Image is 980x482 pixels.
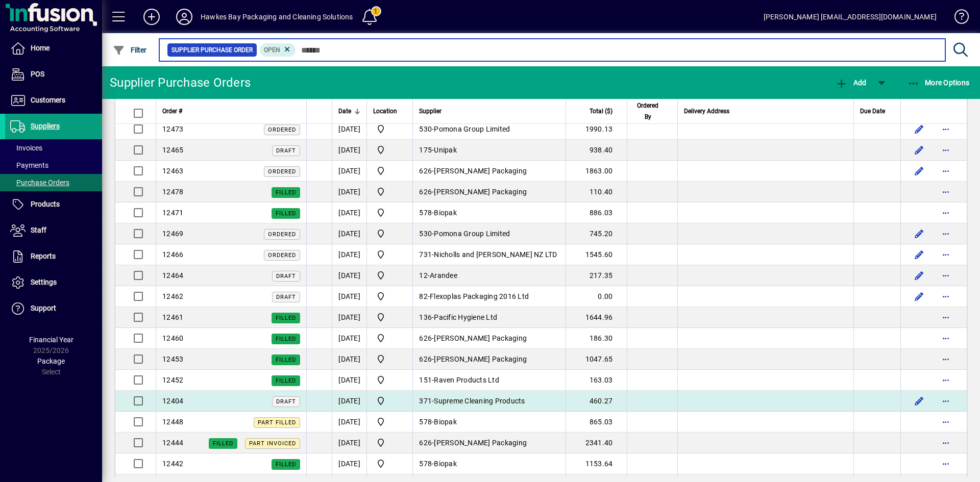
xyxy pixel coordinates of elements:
[684,106,729,117] span: Delivery Address
[373,165,406,177] span: Central
[419,271,428,280] span: 12
[373,332,406,344] span: Central
[419,106,442,117] span: Supplier
[276,189,296,196] span: Filled
[338,106,351,117] span: Date
[31,44,50,52] span: Home
[566,244,627,265] td: 1545.60
[412,286,566,307] td: -
[5,192,102,217] a: Products
[434,418,457,426] span: Biopak
[419,292,428,300] span: 82
[566,328,627,349] td: 186.30
[412,202,566,223] td: -
[373,144,406,156] span: Central
[162,355,183,363] span: 12453
[419,397,432,405] span: 371
[162,397,183,405] span: 12404
[419,188,432,196] span: 626
[162,271,183,280] span: 12464
[412,453,566,474] td: -
[29,336,73,344] span: Financial Year
[434,250,557,259] span: Nicholls and [PERSON_NAME] NZ LTD
[860,106,885,117] span: Due Date
[276,315,296,321] span: Filled
[938,121,954,137] button: More options
[905,73,972,92] button: More Options
[332,161,366,182] td: [DATE]
[31,278,57,286] span: Settings
[162,106,300,117] div: Order #
[938,309,954,325] button: More options
[276,210,296,217] span: Filled
[373,207,406,219] span: Central
[110,41,150,59] button: Filter
[162,230,183,238] span: 12469
[332,433,366,453] td: [DATE]
[332,244,366,265] td: [DATE]
[412,140,566,161] td: -
[332,412,366,433] td: [DATE]
[911,246,927,263] button: Edit
[566,265,627,286] td: 217.35
[31,200,60,208] span: Products
[947,2,967,35] a: Knowledge Base
[373,106,397,117] span: Location
[434,230,510,238] span: Pomona Group Limited
[10,144,42,152] span: Invoices
[566,412,627,433] td: 865.03
[5,244,102,269] a: Reports
[836,79,866,87] span: Add
[911,267,927,284] button: Edit
[419,313,432,321] span: 136
[373,269,406,282] span: Central
[5,88,102,113] a: Customers
[434,125,510,133] span: Pomona Group Limited
[911,142,927,158] button: Edit
[31,96,65,104] span: Customers
[419,460,432,468] span: 578
[135,8,168,26] button: Add
[911,393,927,409] button: Edit
[434,209,457,217] span: Biopak
[5,36,102,61] a: Home
[5,296,102,321] a: Support
[566,453,627,474] td: 1153.64
[412,161,566,182] td: -
[434,146,457,154] span: Unipak
[938,184,954,200] button: More options
[162,167,183,175] span: 12463
[430,271,457,280] span: Arandee
[276,336,296,342] span: Filled
[419,125,432,133] span: 530
[162,188,183,196] span: 12478
[31,304,56,312] span: Support
[412,182,566,202] td: -
[162,146,183,154] span: 12465
[5,174,102,191] a: Purchase Orders
[419,167,432,175] span: 626
[434,188,527,196] span: [PERSON_NAME] Packaging
[332,182,366,202] td: [DATE]
[419,376,432,384] span: 151
[162,439,183,447] span: 12444
[434,460,457,468] span: Biopak
[938,246,954,263] button: More options
[276,357,296,363] span: Filled
[5,218,102,243] a: Staff
[373,395,406,407] span: Central
[373,248,406,261] span: Central
[37,357,65,365] span: Package
[938,142,954,158] button: More options
[434,167,527,175] span: [PERSON_NAME] Packaging
[419,106,559,117] div: Supplier
[860,106,894,117] div: Due Date
[938,435,954,451] button: More options
[10,179,69,187] span: Purchase Orders
[938,455,954,472] button: More options
[566,391,627,412] td: 460.27
[633,100,662,122] span: Ordered By
[566,161,627,182] td: 1863.00
[31,70,44,78] span: POS
[268,126,296,133] span: Ordered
